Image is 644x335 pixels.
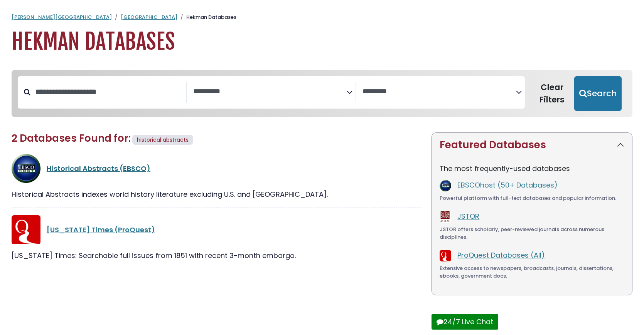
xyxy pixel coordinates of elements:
textarea: Search [362,88,516,96]
a: EBSCOhost (50+ Databases) [457,180,558,190]
a: [PERSON_NAME][GEOGRAPHIC_DATA] [12,13,112,21]
div: JSTOR offers scholarly, peer-reviewed journals across numerous disciplines. [440,226,624,241]
span: historical abstracts [137,136,189,144]
p: The most frequently-used databases [440,163,624,174]
button: Clear Filters [529,76,574,111]
li: Hekman Databases [177,13,236,21]
button: Featured Databases [432,133,632,157]
a: JSTOR [457,211,479,221]
h1: Hekman Databases [12,29,632,55]
div: Powerful platform with full-text databases and popular information. [440,194,624,202]
span: 2 Databases Found for: [12,131,131,145]
div: Extensive access to newspapers, broadcasts, journals, dissertations, ebooks, government docs. [440,265,624,280]
div: Historical Abstracts indexes world history literature excluding U.S. and [GEOGRAPHIC_DATA]. [12,189,422,199]
nav: breadcrumb [12,13,632,21]
button: 24/7 Live Chat [432,314,498,330]
input: Search database by title or keyword [30,85,186,98]
a: ProQuest Databases (All) [457,250,545,260]
a: [GEOGRAPHIC_DATA] [121,13,177,21]
nav: Search filters [12,70,632,117]
textarea: Search [193,88,347,96]
a: Historical Abstracts (EBSCO) [47,164,150,173]
a: [US_STATE] Times (ProQuest) [47,225,155,234]
button: Submit for Search Results [574,76,622,111]
div: [US_STATE] Times: Searchable full issues from 1851 with recent 3-month embargo. [12,250,422,261]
